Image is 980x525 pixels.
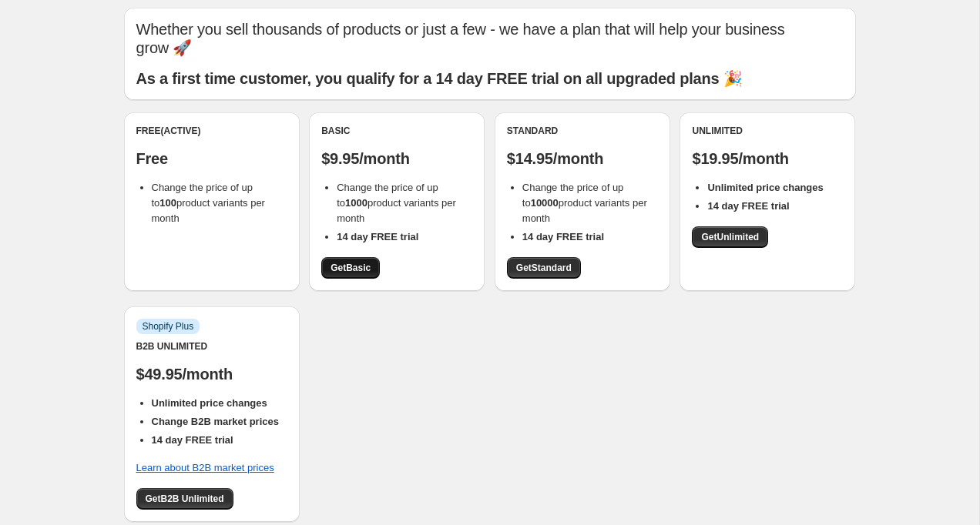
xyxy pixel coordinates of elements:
[707,200,789,212] b: 14 day FREE trial
[507,125,658,137] div: Standard
[159,197,176,209] b: 100
[516,262,572,274] span: Get Standard
[692,149,843,168] p: $19.95/month
[692,125,843,137] div: Unlimited
[531,197,559,209] b: 10000
[152,397,267,409] b: Unlimited price changes
[701,231,759,243] span: Get Unlimited
[321,149,472,168] p: $9.95/month
[707,182,823,193] b: Unlimited price changes
[522,231,604,242] b: 14 day FREE trial
[337,231,418,242] b: 14 day FREE trial
[143,320,194,333] span: Shopify Plus
[507,257,581,279] a: GetStandard
[507,149,658,168] p: $14.95/month
[522,182,647,224] span: Change the price of up to product variants per month
[136,462,274,473] a: Learn about B2B market prices
[337,182,456,224] span: Change the price of up to product variants per month
[136,149,287,168] p: Free
[146,493,224,505] span: Get B2B Unlimited
[331,262,371,274] span: Get Basic
[152,434,233,446] b: 14 day FREE trial
[136,365,287,383] p: $49.95/month
[136,20,844,57] p: Whether you sell thousands of products or just a few - we have a plan that will help your busines...
[152,182,265,224] span: Change the price of up to product variants per month
[321,257,380,279] a: GetBasic
[136,340,287,353] div: B2B Unlimited
[136,125,287,137] div: Free (Active)
[152,416,279,427] b: Change B2B market prices
[321,125,472,137] div: Basic
[345,197,367,209] b: 1000
[692,226,768,248] a: GetUnlimited
[136,488,233,510] a: GetB2B Unlimited
[136,70,743,87] b: As a first time customer, you qualify for a 14 day FREE trial on all upgraded plans 🎉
